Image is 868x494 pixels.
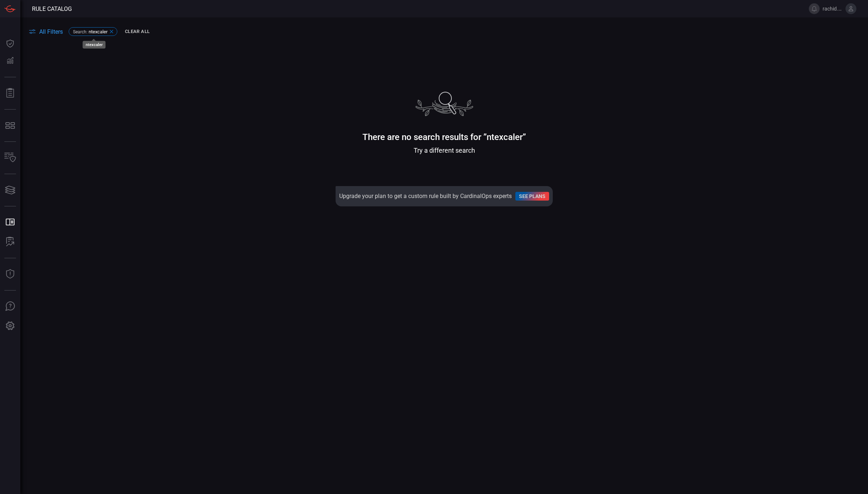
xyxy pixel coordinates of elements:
button: Preferences [1,317,19,335]
button: Ask Us A Question [1,298,19,315]
span: All Filters [39,28,63,35]
button: MITRE - Detection Posture [1,117,19,134]
button: Dashboard [1,35,19,52]
div: Search:ntexcaler [69,27,117,36]
div: Try a different search [335,147,553,154]
button: Inventory [1,149,19,166]
button: Detections [1,52,19,70]
button: All Filters [29,28,63,35]
span: rachid.gottih [823,6,843,12]
button: Cards [1,181,19,199]
div: There are no search results for ”ntexcaler” [335,132,553,142]
a: See plans [515,192,549,201]
button: Reports [1,85,19,102]
div: ntexcaler [86,42,103,47]
span: Search : [73,29,88,34]
button: Threat Intelligence [1,265,19,283]
span: ntexcaler [89,29,108,34]
span: Rule Catalog [32,5,72,12]
span: Upgrade your plan to get a custom rule built by CardinalOps experts [339,193,512,199]
button: ALERT ANALYSIS [1,233,19,251]
button: Rule Catalog [1,214,19,231]
button: Clear All [123,26,151,37]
